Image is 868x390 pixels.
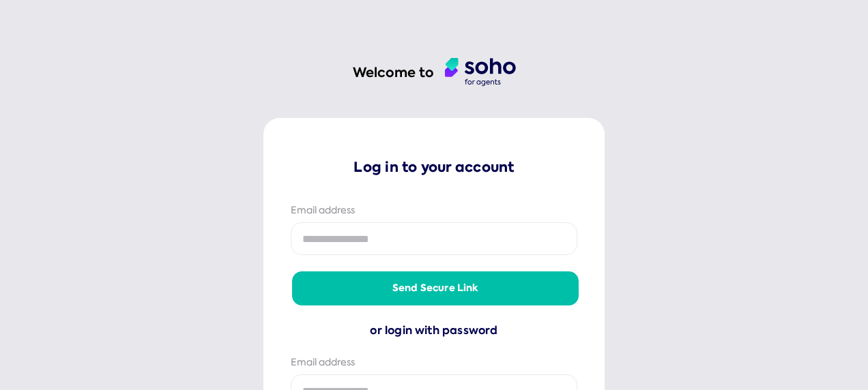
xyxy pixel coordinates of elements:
button: Send secure link [292,271,579,305]
p: Log in to your account [291,157,577,177]
div: or login with password [291,322,577,340]
img: agent logo [445,58,516,87]
div: Email address [291,356,577,370]
div: Email address [291,204,577,217]
h1: Welcome to [353,63,434,82]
